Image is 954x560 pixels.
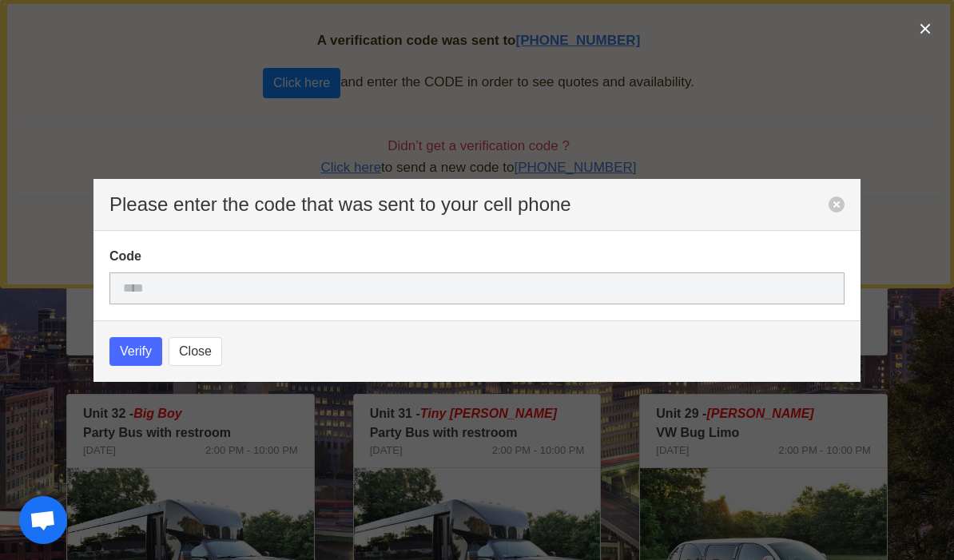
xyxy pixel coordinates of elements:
[109,337,162,366] button: Verify
[109,195,829,214] p: Please enter the code that was sent to your cell phone
[169,337,222,366] button: Close
[179,342,212,361] span: Close
[19,496,67,544] a: Open chat
[109,247,845,266] label: Code
[120,342,152,361] span: Verify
